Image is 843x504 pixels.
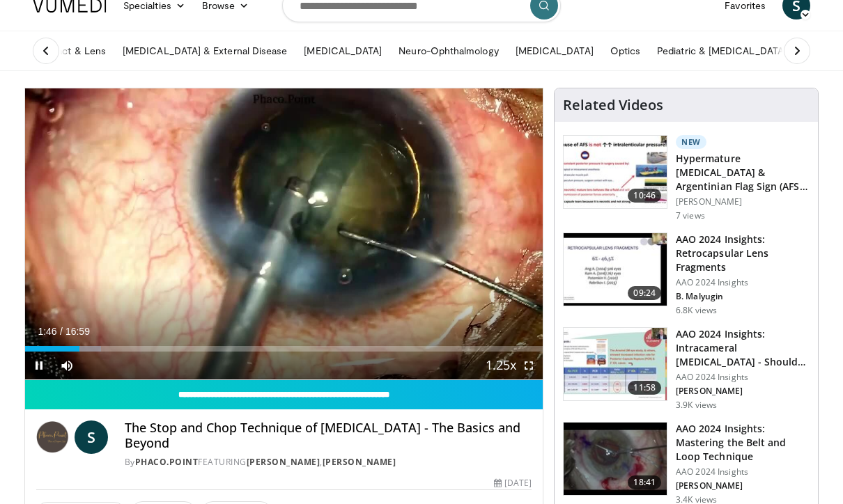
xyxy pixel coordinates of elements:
[564,136,667,208] img: 40c8dcf9-ac14-45af-8571-bda4a5b229bd.150x105_q85_crop-smart_upscale.jpg
[676,386,810,397] p: [PERSON_NAME]
[564,423,667,495] img: 22a3a3a3-03de-4b31-bd81-a17540334f4a.150x105_q85_crop-smart_upscale.jpg
[563,97,663,113] h4: Related Videos
[38,326,56,337] span: 1:46
[507,37,602,65] a: [MEDICAL_DATA]
[676,400,717,411] p: 3.9K views
[323,456,396,468] a: [PERSON_NAME]
[676,152,810,194] h3: Hypermature [MEDICAL_DATA] & Argentinian Flag Sign (AFS): Reassessing How…
[628,475,661,489] span: 18:41
[676,372,810,383] p: AAO 2024 Insights
[676,422,810,464] h3: AAO 2024 Insights: Mastering the Belt and Loop Technique
[25,346,543,352] div: Progress Bar
[628,381,661,395] span: 11:58
[564,233,667,306] img: 01f52a5c-6a53-4eb2-8a1d-dad0d168ea80.150x105_q85_crop-smart_upscale.jpg
[676,233,810,274] h3: AAO 2024 Insights: Retrocapsular Lens Fragments
[676,466,810,478] p: AAO 2024 Insights
[135,456,199,468] a: Phaco.Point
[125,420,532,450] h4: The Stop and Chop Technique of [MEDICAL_DATA] - The Basics and Beyond
[125,456,532,468] div: By FEATURING ,
[295,37,390,65] a: [MEDICAL_DATA]
[563,233,810,316] a: 09:24 AAO 2024 Insights: Retrocapsular Lens Fragments AAO 2024 Insights B. Malyugin 6.8K views
[676,210,705,221] p: 7 views
[515,352,543,379] button: Fullscreen
[36,420,69,454] img: Phaco.Point
[487,352,515,379] button: Playback Rate
[676,291,810,302] p: B. Malyugin
[564,328,667,400] img: de733f49-b136-4bdc-9e00-4021288efeb7.150x105_q85_crop-smart_upscale.jpg
[649,37,795,65] a: Pediatric & [MEDICAL_DATA]
[676,327,810,369] h3: AAO 2024 Insights: Intracameral [MEDICAL_DATA] - Should We Dilute It? …
[563,135,810,221] a: 10:46 New Hypermature [MEDICAL_DATA] & Argentinian Flag Sign (AFS): Reassessing How… [PERSON_NAME...
[676,277,810,288] p: AAO 2024 Insights
[60,326,63,337] span: /
[676,480,810,491] p: [PERSON_NAME]
[563,327,810,411] a: 11:58 AAO 2024 Insights: Intracameral [MEDICAL_DATA] - Should We Dilute It? … AAO 2024 Insights [...
[494,477,532,489] div: [DATE]
[602,37,649,65] a: Optics
[628,189,661,203] span: 10:46
[25,352,53,379] button: Pause
[676,135,706,149] p: New
[676,305,717,316] p: 6.8K views
[628,286,661,300] span: 09:24
[25,88,543,380] video-js: Video Player
[676,196,810,207] p: [PERSON_NAME]
[65,326,90,337] span: 16:59
[114,37,295,65] a: [MEDICAL_DATA] & External Disease
[75,420,108,454] a: S
[390,37,506,65] a: Neuro-Ophthalmology
[247,456,320,468] a: [PERSON_NAME]
[53,352,81,379] button: Mute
